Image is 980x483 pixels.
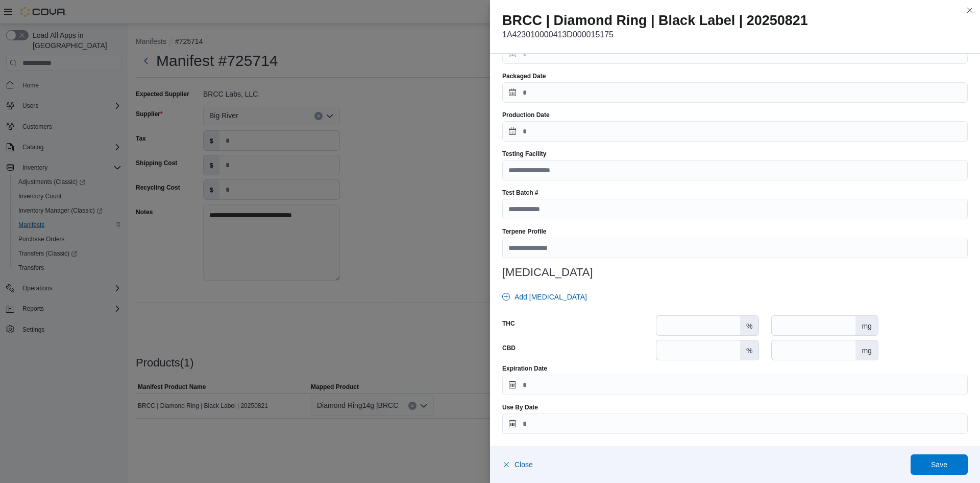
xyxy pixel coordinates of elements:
[502,189,538,197] label: Test Batch #
[502,150,546,158] label: Testing Facility
[502,72,546,80] label: Packaged Date
[964,4,976,16] button: Close this dialog
[931,459,947,470] span: Save
[498,287,591,307] button: Add [MEDICAL_DATA]
[855,316,877,335] div: mg
[502,344,516,352] label: CBD
[740,316,758,335] div: %
[502,266,968,279] h3: [MEDICAL_DATA]
[911,454,968,475] button: Save
[855,340,877,360] div: mg
[502,403,538,411] label: Use By Date
[740,340,758,360] div: %
[502,111,550,119] label: Production Date
[502,454,533,475] button: Close
[502,227,546,236] label: Terpene Profile
[502,12,968,29] h2: BRCC | Diamond Ring | Black Label | 20250821
[514,459,533,470] span: Close
[514,292,587,302] span: Add [MEDICAL_DATA]
[502,375,968,395] input: Press the down key to open a popover containing a calendar.
[502,319,515,328] label: THC
[502,364,547,373] label: Expiration Date
[502,29,968,41] p: 1A423010000413D000015175
[502,43,968,64] input: Press the down key to open a popover containing a calendar.
[502,82,968,103] input: Press the down key to open a popover containing a calendar.
[502,121,968,142] input: Press the down key to open a popover containing a calendar.
[502,413,968,434] input: Press the down key to open a popover containing a calendar.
